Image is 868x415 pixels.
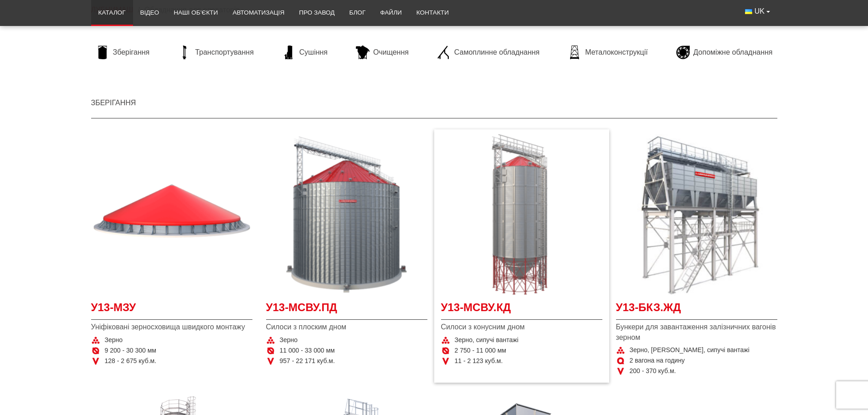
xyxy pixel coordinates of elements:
span: 128 - 2 675 куб.м. [105,357,157,366]
img: Українська [745,9,752,14]
span: Зерно, сипучі вантажі [455,336,519,345]
a: Очищення [351,46,413,59]
span: Очищення [373,47,409,57]
span: Бункери для завантаження залізничних вагонів зерном [616,322,777,343]
a: У13-БКЗ.ЖД [616,300,777,320]
span: Силоси з конусним дном [441,322,602,332]
a: Відео [133,3,167,23]
a: Зберігання [91,99,136,107]
span: Транспортування [195,47,254,57]
a: Металоконструкції [563,46,652,59]
span: Металоконструкції [585,47,647,57]
span: Зерно [280,336,298,345]
span: Силоси з плоским дном [266,322,427,332]
a: Зберігання [91,46,154,59]
a: Каталог [91,3,133,23]
a: Детальніше У13-МЗУ [91,134,252,295]
span: Зерно [105,336,123,345]
a: Автоматизація [225,3,292,23]
a: У13-МЗУ [91,300,252,320]
span: Допоміжне обладнання [693,47,773,57]
span: Зберігання [113,47,150,57]
a: Контакти [409,3,456,23]
a: Наші об’єкти [166,3,225,23]
a: Детальніше У13-БКЗ.ЖД [616,134,777,295]
span: Сушіння [299,47,328,57]
span: 2 750 - 11 000 мм [455,346,506,355]
button: UK [738,3,777,20]
a: Детальніше У13-МСВУ.КД [441,134,602,295]
span: 957 - 22 171 куб.м. [280,357,335,366]
a: Самоплинне обладнання [432,46,544,59]
a: Детальніше У13-МСВУ.ПД [266,134,427,295]
a: Сушіння [277,46,332,59]
a: У13-МСВУ.КД [441,300,602,320]
a: У13-МСВУ.ПД [266,300,427,320]
span: 2 вагона на годину [630,356,685,365]
span: Зерно, [PERSON_NAME], сипучі вантажі [630,346,750,355]
span: 200 - 370 куб.м. [630,367,676,376]
a: Транспортування [173,46,258,59]
span: UK [755,6,765,16]
a: Файли [373,3,409,23]
span: 9 200 - 30 300 мм [105,346,156,355]
span: 11 - 2 123 куб.м. [455,357,503,366]
a: Блог [342,3,373,23]
a: Про завод [292,3,342,23]
span: 11 000 - 33 000 мм [280,346,335,355]
span: Самоплинне обладнання [454,47,539,57]
span: Уніфіковані зерносховища швидкого монтажу [91,322,252,332]
a: Допоміжне обладнання [672,46,777,59]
